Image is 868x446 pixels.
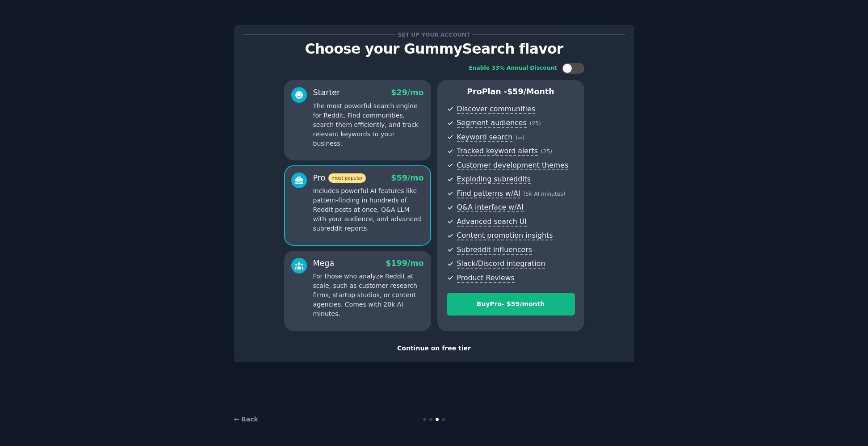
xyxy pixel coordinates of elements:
div: Mega [313,258,335,269]
span: Product Reviews [457,273,515,283]
span: Find patterns w/AI [457,189,520,198]
span: Set up your account [396,30,472,39]
span: ( 25 ) [541,148,552,155]
span: Discover communities [457,105,535,114]
span: Advanced search UI [457,217,527,227]
span: Customer development themes [457,161,569,170]
div: Pro [313,173,366,184]
span: ( 25 ) [530,120,541,126]
span: ( 5k AI minutes ) [524,191,566,197]
span: $ 199 /mo [386,259,424,268]
span: $ 29 /mo [391,88,424,97]
span: Slack/Discord integration [457,259,545,269]
div: Buy Pro - $ 59 /month [447,299,574,309]
button: BuyPro- $59/month [447,293,575,316]
span: Subreddit influencers [457,245,532,255]
div: Starter [313,87,340,98]
span: most popular [328,173,366,183]
p: Includes powerful AI features like pattern-finding in hundreds of Reddit posts at once, Q&A LLM w... [313,186,424,233]
span: Segment audiences [457,118,527,128]
div: Enable 33% Annual Discount [469,64,558,72]
span: Tracked keyword alerts [457,147,538,156]
span: $ 59 /mo [391,173,424,182]
span: $ 59 /month [507,87,554,96]
p: Choose your GummySearch flavor [243,41,625,57]
div: Continue on free tier [243,344,625,353]
p: Pro Plan - [447,86,575,97]
p: The most powerful search engine for Reddit. Find communities, search them efficiently, and track ... [313,101,424,148]
span: ( ∞ ) [516,135,524,141]
p: For those who analyze Reddit at scale, such as customer research firms, startup studios, or conte... [313,272,424,319]
span: Q&A interface w/AI [457,203,524,212]
span: Keyword search [457,133,513,142]
a: ← Back [234,416,258,423]
span: Content promotion insights [457,231,553,240]
span: Exploding subreddits [457,175,531,184]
